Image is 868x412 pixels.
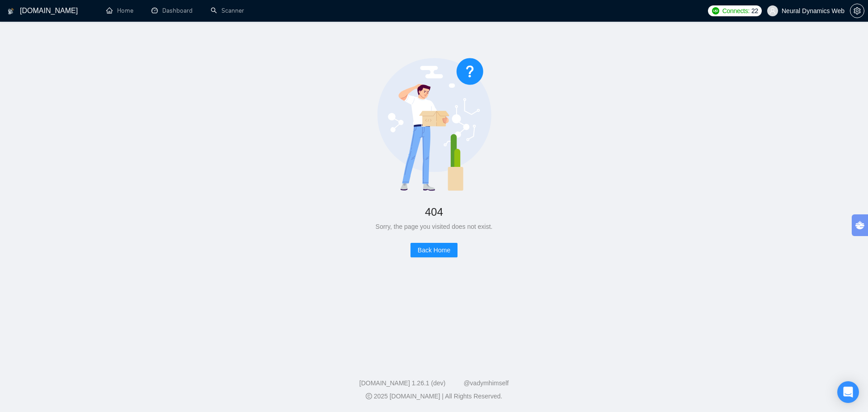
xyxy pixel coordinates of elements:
[7,392,861,401] div: 2025 [DOMAIN_NAME] | All Rights Reserved.
[850,7,864,14] span: setting
[151,7,193,14] a: dashboardDashboard
[29,202,839,222] div: 404
[837,381,859,403] div: Open Intercom Messenger
[211,7,244,14] a: searchScanner
[366,393,372,399] span: copyright
[463,379,509,387] a: @vadymhimself
[850,7,864,14] a: setting
[8,4,14,19] img: logo
[29,222,839,232] div: Sorry, the page you visited does not exist.
[359,379,446,387] a: [DOMAIN_NAME] 1.26.1 (dev)
[850,4,864,18] button: setting
[410,243,458,257] button: Back Home
[769,8,776,14] span: user
[712,7,719,14] img: upwork-logo.png
[751,6,758,16] span: 22
[418,245,450,255] span: Back Home
[722,6,750,16] span: Connects:
[106,7,133,14] a: homeHome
